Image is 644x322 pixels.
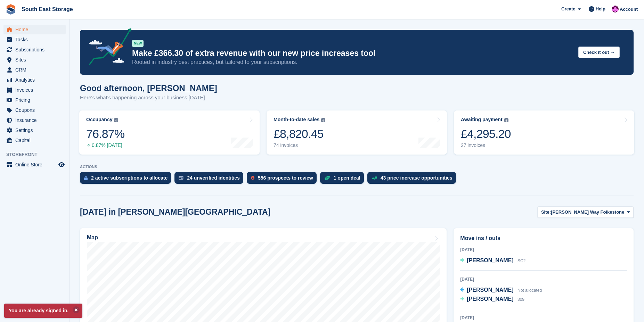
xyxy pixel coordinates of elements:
[274,142,325,148] div: 74 invoices
[267,110,447,155] a: Month-to-date sales £8,820.45 74 invoices
[15,65,57,75] span: CRM
[3,45,66,55] a: menu
[80,207,270,217] h2: [DATE] in [PERSON_NAME][GEOGRAPHIC_DATA]
[460,315,627,321] div: [DATE]
[15,125,57,135] span: Settings
[460,286,542,295] a: [PERSON_NAME] Not allocated
[578,47,620,58] button: Check it out →
[460,247,627,253] div: [DATE]
[91,175,168,181] div: 2 active subscriptions to allocate
[114,118,118,122] img: icon-info-grey-7440780725fd019a000dd9b08b2336e03edf1995a4989e88bcd33f0948082b44.svg
[84,176,88,180] img: active_subscription_to_allocate_icon-d502201f5373d7db506a760aba3b589e785aa758c864c3986d89f69b8ff3...
[15,160,57,170] span: Online Store
[3,160,66,170] a: menu
[132,58,573,66] p: Rooted in industry best practices, but tailored to your subscriptions.
[517,297,524,302] span: 309
[596,6,605,13] span: Help
[460,276,627,282] div: [DATE]
[461,117,503,123] div: Awaiting payment
[517,288,542,293] span: Not allocated
[274,117,319,123] div: Month-to-date sales
[15,75,57,85] span: Analytics
[87,234,98,241] h2: Map
[460,234,627,242] h2: Move ins / outs
[460,295,524,304] a: [PERSON_NAME] 309
[274,127,325,141] div: £8,820.45
[258,175,313,181] div: 556 prospects to review
[4,304,82,318] p: You are already signed in.
[372,176,377,180] img: price_increase_opportunities-93ffe204e8149a01c8c9dc8f82e8f89637d9d84a8eef4429ea346261dce0b2c0.svg
[3,135,66,145] a: menu
[15,115,57,125] span: Insurance
[381,175,453,181] div: 43 price increase opportunities
[541,209,551,216] span: Site:
[3,35,66,44] a: menu
[3,105,66,115] a: menu
[321,118,325,122] img: icon-info-grey-7440780725fd019a000dd9b08b2336e03edf1995a4989e88bcd33f0948082b44.svg
[467,296,513,302] span: [PERSON_NAME]
[3,95,66,105] a: menu
[6,4,16,15] img: stora-icon-8386f47178a22dfd0bd8f6a31ec36ba5ce8667c1dd55bd0f319d3a0aa187defe.svg
[247,172,320,187] a: 556 prospects to review
[57,160,66,169] a: Preview store
[324,175,330,180] img: deal-1b604bf984904fb50ccaf53a9ad4b4a5d6e5aea283cecdc64d6e3604feb123c2.svg
[251,176,254,180] img: prospect-51fa495bee0391a8d652442698ab0144808aea92771e9ea1ae160a38d050c398.svg
[15,55,57,65] span: Sites
[3,25,66,34] a: menu
[19,3,76,15] a: South East Storage
[179,176,184,180] img: verify_identity-adf6edd0f0f0b5bbfe63781bf79b02c33cf7c696d77639b501bdc392416b5a36.svg
[504,118,508,122] img: icon-info-grey-7440780725fd019a000dd9b08b2336e03edf1995a4989e88bcd33f0948082b44.svg
[3,75,66,85] a: menu
[551,209,624,216] span: [PERSON_NAME] Way Folkestone
[80,94,217,102] p: Here's what's happening across your business [DATE]
[461,142,511,148] div: 27 invoices
[537,206,634,218] button: Site: [PERSON_NAME] Way Folkestone
[80,165,634,169] p: ACTIONS
[80,172,174,187] a: 2 active subscriptions to allocate
[15,45,57,55] span: Subscriptions
[3,115,66,125] a: menu
[517,258,525,263] span: SC2
[460,256,525,265] a: [PERSON_NAME] SC2
[320,172,367,187] a: 1 open deal
[132,40,144,47] div: NEW
[86,127,124,141] div: 76.87%
[3,85,66,95] a: menu
[461,127,511,141] div: £4,295.20
[15,105,57,115] span: Coupons
[80,83,217,93] h1: Good afternoon, [PERSON_NAME]
[3,55,66,65] a: menu
[561,6,575,13] span: Create
[612,6,619,13] img: Simon Coulson
[86,117,112,123] div: Occupancy
[15,35,57,44] span: Tasks
[15,135,57,145] span: Capital
[467,287,513,293] span: [PERSON_NAME]
[15,95,57,105] span: Pricing
[15,85,57,95] span: Invoices
[367,172,459,187] a: 43 price increase opportunities
[334,175,360,181] div: 1 open deal
[467,257,513,263] span: [PERSON_NAME]
[79,110,260,155] a: Occupancy 76.87% 0.87% [DATE]
[454,110,634,155] a: Awaiting payment £4,295.20 27 invoices
[187,175,240,181] div: 24 unverified identities
[132,48,573,58] p: Make £366.30 of extra revenue with our new price increases tool
[6,151,69,158] span: Storefront
[3,65,66,75] a: menu
[15,25,57,34] span: Home
[86,142,124,148] div: 0.87% [DATE]
[620,6,638,13] span: Account
[83,28,132,68] img: price-adjustments-announcement-icon-8257ccfd72463d97f412b2fc003d46551f7dbcb40ab6d574587a9cd5c0d94...
[3,125,66,135] a: menu
[174,172,247,187] a: 24 unverified identities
